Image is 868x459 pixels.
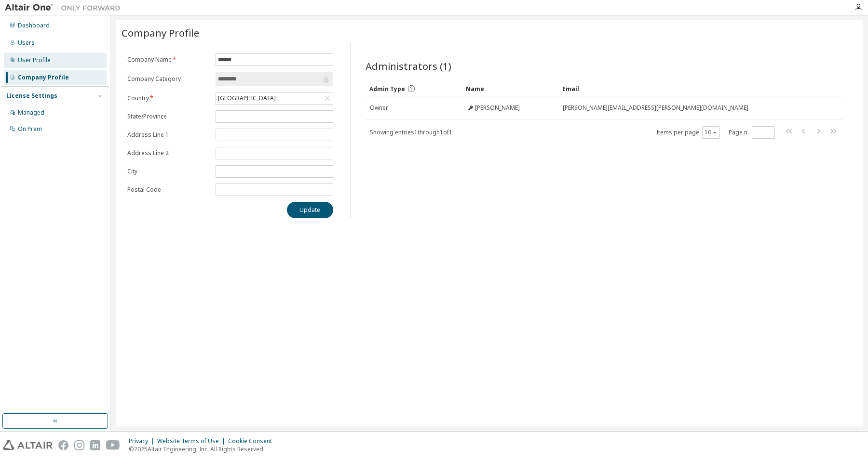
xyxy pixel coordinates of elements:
[466,81,555,96] div: Name
[5,3,125,13] img: Altair One
[18,56,51,64] div: User Profile
[228,437,278,445] div: Cookie Consent
[106,440,120,450] img: youtube.svg
[475,104,520,112] span: [PERSON_NAME]
[127,56,210,64] label: Company Name
[370,104,388,112] span: Owner
[562,81,816,96] div: Email
[369,85,405,93] span: Admin Type
[18,22,50,29] div: Dashboard
[366,59,451,73] span: Administrators (1)
[216,92,333,104] div: [GEOGRAPHIC_DATA]
[287,202,333,218] button: Update
[127,75,210,83] label: Company Category
[58,440,68,450] img: facebook.svg
[370,128,452,136] span: Showing entries 1 through 1 of 1
[217,93,277,104] div: [GEOGRAPHIC_DATA]
[18,125,42,133] div: On Prem
[729,126,775,139] span: Page n.
[127,94,210,102] label: Country
[157,437,228,445] div: Website Terms of Use
[127,113,210,120] label: State/Province
[705,129,718,136] button: 10
[18,109,44,117] div: Managed
[127,168,210,175] label: City
[74,440,84,450] img: instagram.svg
[127,131,210,139] label: Address Line 1
[127,149,210,157] label: Address Line 2
[6,92,57,100] div: License Settings
[3,440,53,450] img: altair_logo.svg
[563,104,748,112] span: [PERSON_NAME][EMAIL_ADDRESS][PERSON_NAME][DOMAIN_NAME]
[129,437,157,445] div: Privacy
[90,440,100,450] img: linkedin.svg
[18,39,35,47] div: Users
[127,186,210,194] label: Postal Code
[656,126,720,139] span: Items per page
[129,445,278,453] p: © 2025 Altair Engineering, Inc. All Rights Reserved.
[122,26,199,39] span: Company Profile
[18,74,69,81] div: Company Profile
